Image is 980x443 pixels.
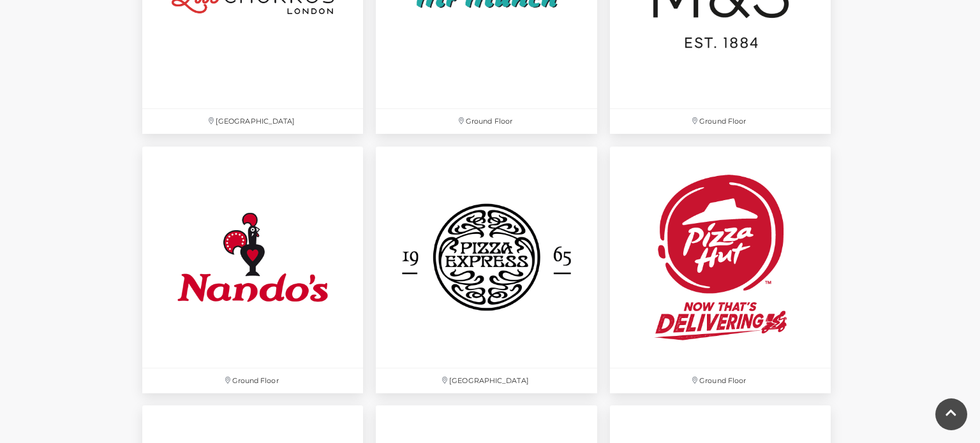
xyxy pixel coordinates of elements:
p: Ground Floor [610,109,831,134]
p: [GEOGRAPHIC_DATA] [376,368,597,393]
a: Ground Floor [136,140,369,399]
p: Ground Floor [142,368,363,393]
p: Ground Floor [376,109,597,134]
p: Ground Floor [610,368,831,393]
p: [GEOGRAPHIC_DATA] [142,109,363,134]
a: [GEOGRAPHIC_DATA] [369,140,603,399]
a: Ground Floor [604,140,837,399]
